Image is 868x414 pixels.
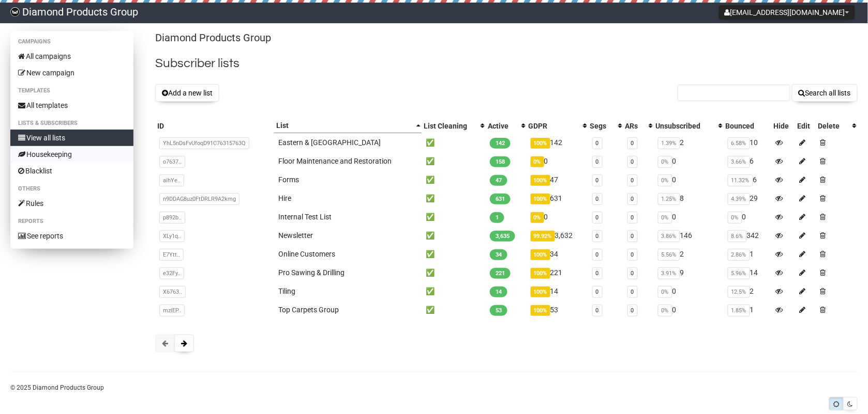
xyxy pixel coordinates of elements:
[159,305,185,316] span: mzlEP..
[596,140,599,147] a: 0
[490,156,511,167] span: 158
[724,226,772,245] td: 342
[10,215,133,228] li: Reports
[10,117,133,130] li: Lists & subscribers
[631,177,634,184] a: 0
[159,156,185,168] span: o7637..
[531,194,550,204] span: 100%
[654,208,724,226] td: 0
[631,196,634,202] a: 0
[658,267,680,279] span: 3.91%
[774,121,794,131] div: Hide
[278,194,291,202] a: Hire
[596,233,599,240] a: 0
[10,85,133,97] li: Templates
[278,231,313,240] a: Newsletter
[719,5,855,20] button: [EMAIL_ADDRESS][DOMAIN_NAME]
[278,250,335,258] a: Online Customers
[728,267,750,279] span: 5.96%
[10,65,133,81] a: New campaign
[278,138,381,147] a: Eastern & [GEOGRAPHIC_DATA]
[658,137,680,149] span: 1.39%
[155,31,858,45] p: Diamond Products Group
[155,54,858,73] h2: Subscriber lists
[531,231,555,242] span: 99.92%
[422,118,486,133] th: List Cleaning: No sort applied, activate to apply an ascending sort
[654,263,724,282] td: 9
[798,121,814,131] div: Edit
[155,84,219,102] button: Add a new list
[792,84,858,102] button: Search all lists
[10,183,133,195] li: Others
[527,245,588,263] td: 34
[422,152,486,170] td: ✅
[654,245,724,263] td: 2
[658,249,680,261] span: 5.56%
[159,230,185,242] span: XLy1q..
[728,249,750,261] span: 2.86%
[596,158,599,165] a: 0
[654,300,724,319] td: 0
[10,146,133,163] a: Housekeeping
[159,193,240,205] span: n9DDAG8uz0FtDRLR9A2kmg
[631,158,634,165] a: 0
[531,212,544,223] span: 0%
[527,152,588,170] td: 0
[490,268,511,279] span: 221
[490,231,515,242] span: 3,635
[529,121,578,131] div: GDPR
[654,226,724,245] td: 146
[654,170,724,189] td: 0
[276,120,411,131] div: List
[816,118,858,133] th: Delete: No sort applied, activate to apply an ascending sort
[527,282,588,300] td: 14
[422,226,486,245] td: ✅
[728,286,750,298] span: 12.5%
[631,289,634,295] a: 0
[724,300,772,319] td: 1
[527,118,588,133] th: GDPR: No sort applied, activate to apply an ascending sort
[424,121,475,131] div: List Cleaning
[654,133,724,152] td: 2
[596,177,599,184] a: 0
[490,138,511,149] span: 142
[422,300,486,319] td: ✅
[490,286,507,297] span: 14
[631,251,634,258] a: 0
[159,267,184,279] span: e32Fy..
[631,233,634,240] a: 0
[631,307,634,314] a: 0
[278,268,345,277] a: Pro Sawing & Drilling
[490,212,504,223] span: 1
[724,263,772,282] td: 14
[278,287,295,295] a: Tiling
[159,212,185,224] span: p892b..
[159,174,184,186] span: aihYe..
[654,189,724,208] td: 8
[724,170,772,189] td: 6
[625,121,643,131] div: ARs
[278,157,392,165] a: Floor Maintenance and Restoration
[588,118,623,133] th: Segs: No sort applied, activate to apply an ascending sort
[10,130,133,146] a: View all lists
[422,282,486,300] td: ✅
[278,306,339,314] a: Top Carpets Group
[422,133,486,152] td: ✅
[596,307,599,314] a: 0
[656,121,713,131] div: Unsubscribed
[490,194,511,204] span: 631
[728,174,753,186] span: 11.32%
[10,195,133,212] a: Rules
[772,118,796,133] th: Hide: No sort applied, sorting is disabled
[596,214,599,221] a: 0
[654,118,724,133] th: Unsubscribed: No sort applied, activate to apply an ascending sort
[10,36,133,48] li: Campaigns
[490,249,507,260] span: 34
[728,212,742,224] span: 0%
[274,118,422,133] th: List: Ascending sort applied, activate to apply a descending sort
[422,263,486,282] td: ✅
[531,138,550,149] span: 100%
[658,193,680,205] span: 1.25%
[422,189,486,208] td: ✅
[596,289,599,295] a: 0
